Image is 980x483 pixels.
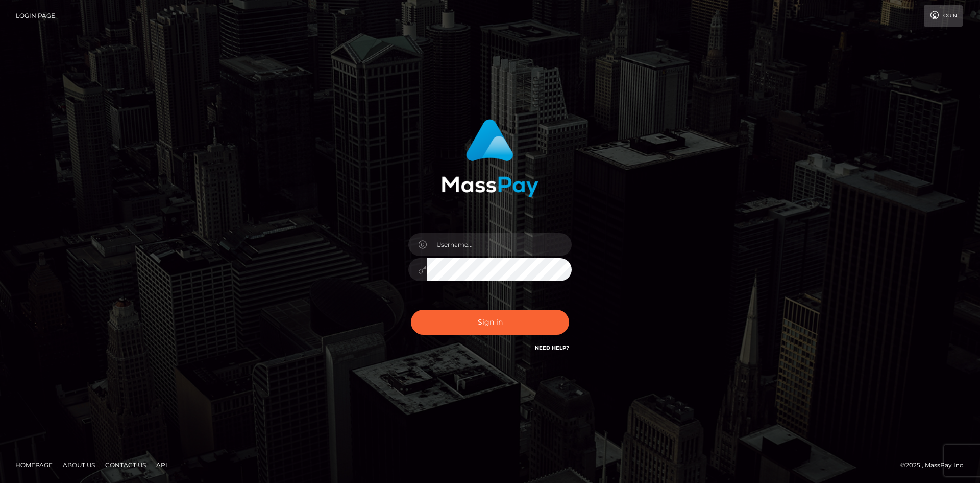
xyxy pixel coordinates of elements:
div: © 2025 , MassPay Inc. [900,459,972,471]
img: MassPay Login [442,119,538,197]
a: API [152,457,171,473]
a: Homepage [11,457,57,473]
a: Login [924,5,963,27]
a: Need Help? [535,344,569,351]
a: Contact Us [101,457,150,473]
a: Login Page [16,5,55,27]
button: Sign in [411,310,569,335]
a: About Us [59,457,99,473]
input: Username... [427,233,572,256]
